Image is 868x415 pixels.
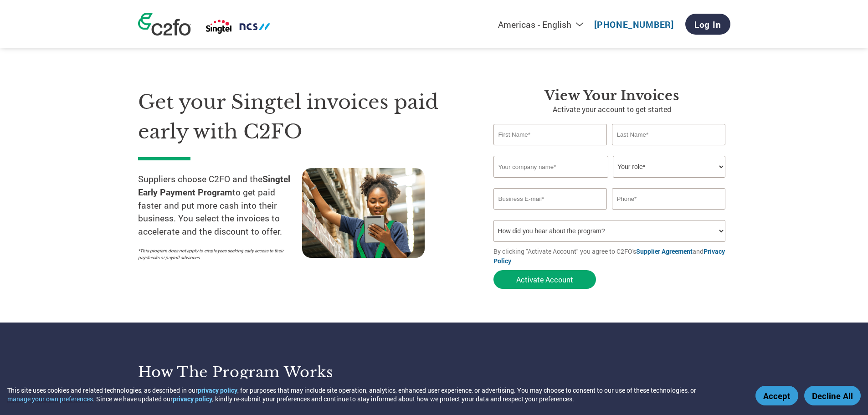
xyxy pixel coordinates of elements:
button: Accept [755,386,798,405]
p: By clicking "Activate Account" you agree to C2FO's and [493,246,730,266]
select: Title/Role [613,156,725,178]
input: Last Name* [612,124,726,145]
button: manage your own preferences [7,395,93,403]
img: c2fo logo [138,13,191,36]
div: This site uses cookies and related technologies, as described in our , for purposes that may incl... [7,386,742,403]
p: Activate your account to get started [493,104,730,115]
input: First Name* [493,124,607,145]
div: Inavlid Phone Number [612,210,726,216]
a: Privacy Policy [493,247,725,265]
h1: Get your Singtel invoices paid early with C2FO [138,87,466,146]
p: *This program does not apply to employees seeking early access to their paychecks or payroll adva... [138,247,293,261]
button: Decline All [804,386,861,405]
strong: Singtel Early Payment Program [138,173,290,198]
input: Invalid Email format [493,188,607,210]
a: Supplier Agreement [636,247,693,256]
div: Inavlid Email Address [493,210,607,216]
div: Invalid last name or last name is too long [612,146,726,152]
input: Your company name* [493,156,608,178]
input: Phone* [612,188,726,210]
img: supply chain worker [302,168,425,258]
a: [PHONE_NUMBER] [594,19,674,30]
div: Invalid company name or company name is too long [493,179,726,184]
a: Log In [685,14,730,35]
div: Invalid first name or first name is too long [493,146,607,152]
p: Suppliers choose C2FO and the to get paid faster and put more cash into their business. You selec... [138,173,302,238]
h3: View Your Invoices [493,87,730,104]
a: privacy policy [173,395,212,403]
button: Activate Account [493,270,596,289]
a: privacy policy [198,386,237,395]
img: Singtel [205,19,271,36]
h3: How the program works [138,363,423,381]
